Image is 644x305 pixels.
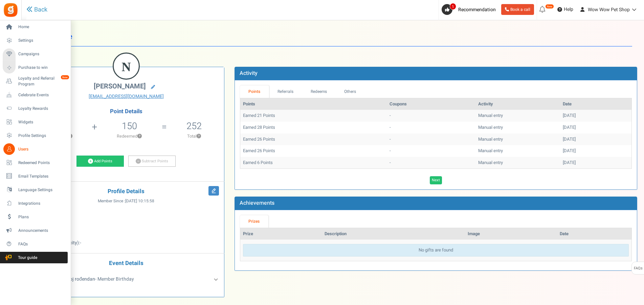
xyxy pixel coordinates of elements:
a: Integrations [3,198,68,209]
p: : [34,219,219,226]
span: Users [18,146,66,152]
span: Settings [18,38,66,43]
span: Profile Settings [18,133,66,139]
a: Home [3,21,68,33]
i: Edit Profile [208,186,219,196]
a: Campaigns [3,48,68,60]
button: Open LiveChat chat widget [5,3,26,23]
div: No gifts are found [243,244,629,257]
a: Celebrate Events [3,89,68,101]
a: 1 Recommendation [442,4,498,15]
b: Activity [240,69,258,77]
td: - [387,157,475,169]
a: Book a call [501,4,534,15]
span: Member Since : [98,198,154,204]
td: Earned 28 Points [240,122,387,134]
span: Integrations [18,201,66,206]
a: Email Templates [3,170,68,182]
div: [DATE] [563,136,629,143]
div: [DATE] [563,124,629,131]
span: Home [18,24,66,30]
p: Redeemed [98,133,161,139]
span: Manual entry [478,124,503,130]
span: Loyalty Rewards [18,106,66,111]
img: Gratisfaction [3,2,18,18]
a: Loyalty Rewards [3,103,68,114]
p: Total [168,133,221,139]
span: Manual entry [478,159,503,166]
th: Coupons [387,98,475,110]
th: Date [557,228,631,240]
em: New [61,75,69,80]
a: Language Settings [3,184,68,196]
td: Earned 26 Points [240,145,387,157]
a: Referrals [269,85,302,98]
th: Image [465,228,557,240]
em: New [545,4,554,9]
a: Users [3,143,68,155]
span: Manual entry [478,112,503,119]
span: Redeemed Points [18,160,66,166]
th: Prize [240,228,322,240]
div: [DATE] [563,113,629,119]
td: - [387,145,475,157]
span: Wow Wow Pet Shop [588,6,630,13]
a: Purchase to win [3,62,68,74]
a: Points [240,85,269,98]
h5: 252 [186,121,202,131]
figcaption: N [114,54,139,80]
span: Loyalty and Referral Program [18,76,68,87]
span: Celebrate Events [18,92,66,98]
span: Help [562,6,573,13]
h4: Event Details [34,260,219,267]
div: [DATE] [563,160,629,166]
h4: Profile Details [34,188,219,195]
span: FAQs [634,262,643,275]
b: Achievements [240,199,274,207]
a: Profile Settings [3,130,68,141]
p: : [34,240,219,246]
td: Earned 21 Points [240,110,387,122]
span: 1 [450,3,456,10]
span: Announcements [18,228,66,233]
td: - [387,134,475,145]
div: [DATE] [563,148,629,154]
span: Manual entry [478,147,503,154]
th: Points [240,98,387,110]
td: - [387,110,475,122]
td: Earned 26 Points [240,134,387,145]
a: FAQs [3,238,68,250]
span: Campaigns [18,51,66,57]
span: Widgets [18,119,66,125]
span: - Member Birthday [52,276,134,283]
button: ? [197,134,201,139]
a: Plans [3,211,68,223]
h1: User Profile [33,27,632,46]
span: - [80,239,81,246]
a: Widgets [3,116,68,128]
th: Date [560,98,631,110]
a: Settings [3,35,68,46]
span: Email Templates [18,174,66,179]
span: Language Settings [18,187,66,193]
span: Tour guide [3,255,50,261]
td: Earned 6 Points [240,157,387,169]
span: Manual entry [478,136,503,142]
h4: Point Details [28,108,224,115]
a: Announcements [3,225,68,236]
a: [EMAIL_ADDRESS][DOMAIN_NAME] [34,93,219,100]
a: Help [555,4,576,15]
span: Plans [18,214,66,220]
a: Prizes [240,215,268,228]
th: Activity [475,98,560,110]
p: : [34,209,219,216]
a: Others [336,85,365,98]
p: : [34,229,219,236]
span: [PERSON_NAME] [94,81,146,91]
span: FAQs [18,241,66,247]
b: Unesi svoj rođendan [52,276,95,283]
span: Recommendation [458,6,496,13]
span: [DATE] 10:15:58 [125,198,154,204]
a: Redeemed Points [3,157,68,168]
th: Description [322,228,465,240]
